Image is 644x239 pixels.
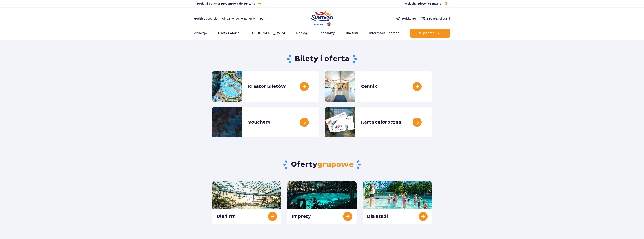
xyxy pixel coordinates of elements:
a: Informacje i pomoc [369,29,399,38]
a: Atrakcje [194,29,207,38]
button: pl [260,17,267,20]
span: Moje konto [402,17,416,20]
a: Zarządzajbiletami [420,16,450,21]
span: grupowe [317,160,353,169]
a: Mojekonto [396,16,416,21]
span: Posłuchaj piosenki [404,2,441,6]
h1: Bilety i oferta [212,54,432,64]
a: Bilety i oferta [218,29,239,38]
span: Podaruj Voucher prezentowy do Suntago! [197,2,256,6]
a: Nocleg [296,29,307,38]
span: Kup teraz [419,31,434,35]
a: Dla firm [346,29,358,38]
button: Posłuchaj piosenkiSuntago [404,2,447,6]
span: Suntago [430,2,441,5]
a: Podaruj Voucher prezentowy do Suntago! [197,1,261,6]
button: Aktualny ruch w parku [222,17,256,20]
a: Godziny otwarcia [194,17,217,20]
a: Park of Poland [311,9,333,27]
a: Sponsorzy [319,29,335,38]
span: Zarządzaj biletami [426,17,450,20]
button: Kup teraz [410,29,450,38]
h2: Oferty [212,160,432,170]
a: [GEOGRAPHIC_DATA] [251,29,285,38]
